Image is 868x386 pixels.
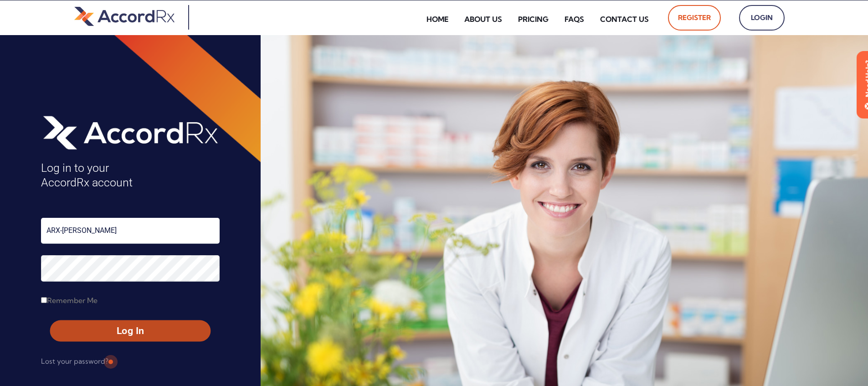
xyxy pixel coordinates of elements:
img: default-logo [74,5,175,27]
label: Remember Me [41,293,98,308]
img: AccordRx_logo_header_white [41,113,220,152]
a: Login [739,5,785,31]
a: Register [668,5,721,31]
a: Lost your password? [41,354,108,369]
a: Pricing [511,9,555,30]
input: Username or Email Address [41,218,220,244]
span: Register [678,10,711,25]
input: Remember Me [41,297,47,303]
a: Contact Us [593,9,656,30]
span: Login [749,10,775,25]
span: Log In [58,324,202,338]
a: About Us [457,9,509,30]
a: Home [420,9,455,30]
a: FAQs [558,9,591,30]
h4: Log in to your AccordRx account [41,161,220,190]
button: Log In [50,320,211,342]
